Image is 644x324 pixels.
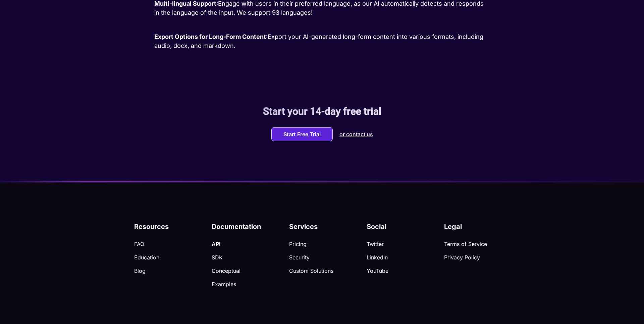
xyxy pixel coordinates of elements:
[367,254,444,261] p: LinkedIn
[212,254,289,261] p: SDK
[367,241,444,247] p: Twitter
[212,267,289,274] p: Conceptual
[134,241,212,247] p: FAQ
[278,131,326,138] button: Start Free Trial
[154,32,490,50] p: : Export your AI-generated long-form content into various formats, including audio, docx, and mar...
[444,241,522,247] a: Terms of Service
[444,223,522,231] p: Legal
[289,254,367,261] p: Security
[289,223,367,231] p: Services
[134,254,212,261] p: Education
[444,254,522,261] a: Privacy Policy
[134,223,212,231] p: Resources
[367,267,444,274] p: YouTube
[212,241,289,247] p: API
[289,241,367,247] p: Pricing
[367,223,444,231] p: Social
[339,131,373,138] p: or contact us
[134,267,212,274] p: Blog
[263,105,381,117] p: Start your 14-day free trial
[289,267,367,274] p: Custom Solutions
[154,33,266,40] b: Export Options for Long-Form Content
[212,223,289,231] p: Documentation
[212,281,289,288] p: Examples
